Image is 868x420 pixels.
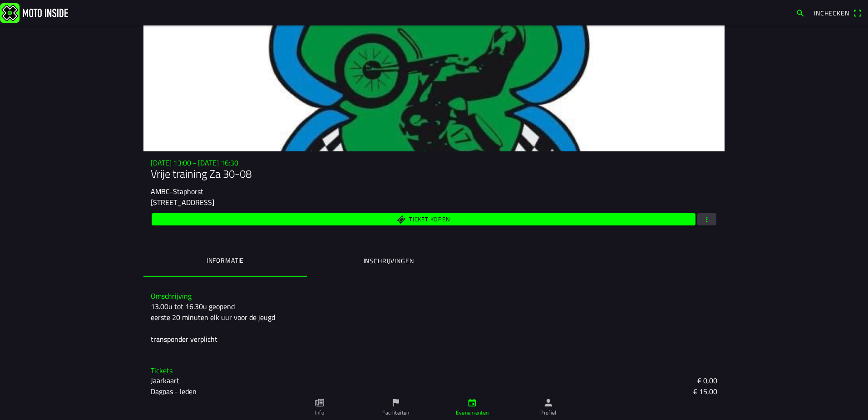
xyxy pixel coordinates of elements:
ion-icon: calendar [467,398,477,408]
ion-label: Profiel [540,409,557,417]
ion-label: Info [315,409,324,417]
ion-label: Evenementen [456,409,489,417]
ion-icon: person [543,398,553,408]
ion-icon: flag [391,398,401,408]
h3: Tickets [151,366,717,375]
ion-label: Faciliteiten [382,409,409,417]
a: search [791,5,809,20]
span: Ticket kopen [409,216,450,222]
span: Inchecken [814,8,849,18]
h3: [DATE] 13:00 - [DATE] 16:30 [151,159,717,167]
ion-label: Inschrijvingen [364,256,414,266]
ion-text: € 15,00 [693,386,717,397]
ion-text: Dagpas - leden [151,386,197,397]
ion-label: Informatie [207,255,244,265]
div: 13.00u tot 16.30u geopend eerste 20 minuten elk uur voor de jeugd transponder verplicht [151,301,717,345]
h1: Vrije training Za 30-08 [151,167,717,180]
ion-text: € 0,00 [697,375,717,386]
ion-text: Jaarkaart [151,375,179,386]
ion-text: AMBC-Staphorst [151,186,203,197]
a: Incheckenqr scanner [809,5,866,20]
ion-icon: paper [315,398,325,408]
h3: Omschrijving [151,292,717,300]
ion-text: [STREET_ADDRESS] [151,197,214,208]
